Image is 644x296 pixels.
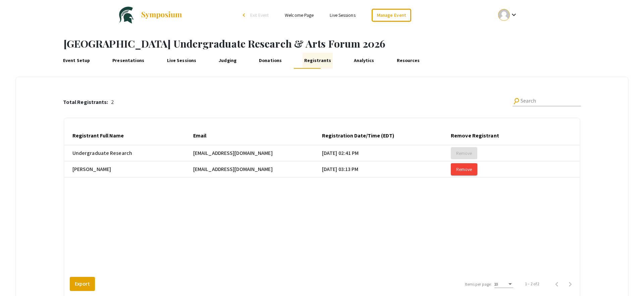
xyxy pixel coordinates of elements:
[193,161,322,177] mat-cell: [EMAIL_ADDRESS][DOMAIN_NAME]
[5,266,29,291] iframe: Chat
[250,12,269,18] span: Exit Event
[352,53,376,69] a: Analytics
[285,12,314,18] a: Welcome Page
[451,126,580,145] mat-header-cell: Remove Registrant
[322,145,451,161] mat-cell: [DATE] 02:41 PM
[322,132,400,140] div: Registration Date/Time (EDT)
[491,7,525,22] button: Expand account dropdown
[330,12,355,18] a: Live Sessions
[193,132,206,140] div: Email
[456,150,472,156] span: Remove
[119,7,182,23] a: University Undergraduate Research & Arts Forum 2026
[193,132,212,140] div: Email
[119,7,134,23] img: University Undergraduate Research & Arts Forum 2026
[322,161,451,177] mat-cell: [DATE] 03:13 PM
[395,53,422,69] a: Resources
[193,145,322,161] mat-cell: [EMAIL_ADDRESS][DOMAIN_NAME]
[64,145,193,161] mat-cell: Undergraduate Research
[451,163,477,175] button: Remove
[303,53,333,69] a: Registrants
[72,132,130,140] div: Registrant Full Name
[63,98,114,106] div: 2
[510,11,518,19] mat-icon: Expand account dropdown
[580,132,627,140] div: Block Registrant
[61,53,92,69] a: Event Setup
[141,11,182,19] img: Symposium by ForagerOne
[456,166,472,172] span: Remove
[563,277,577,291] button: Next page
[257,53,283,69] a: Donations
[217,53,238,69] a: Judging
[322,132,394,140] div: Registration Date/Time (EDT)
[70,277,95,291] button: Export
[64,161,193,177] mat-cell: [PERSON_NAME]
[63,98,111,106] p: Total Registrants:
[63,38,644,50] h1: [GEOGRAPHIC_DATA] Undergraduate Research & Arts Forum 2026
[465,281,492,287] div: Items per page:
[451,147,477,159] button: Remove
[165,53,198,69] a: Live Sessions
[494,282,498,287] span: 10
[550,277,563,291] button: Previous page
[111,53,146,69] a: Presentations
[494,282,513,287] mat-select: Items per page:
[525,281,539,287] div: 1 – 2 of 2
[512,97,521,106] mat-icon: Search
[72,132,124,140] div: Registrant Full Name
[372,9,411,22] a: Manage Event
[243,13,247,17] div: arrow_back_ios
[580,132,621,140] div: Block Registrant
